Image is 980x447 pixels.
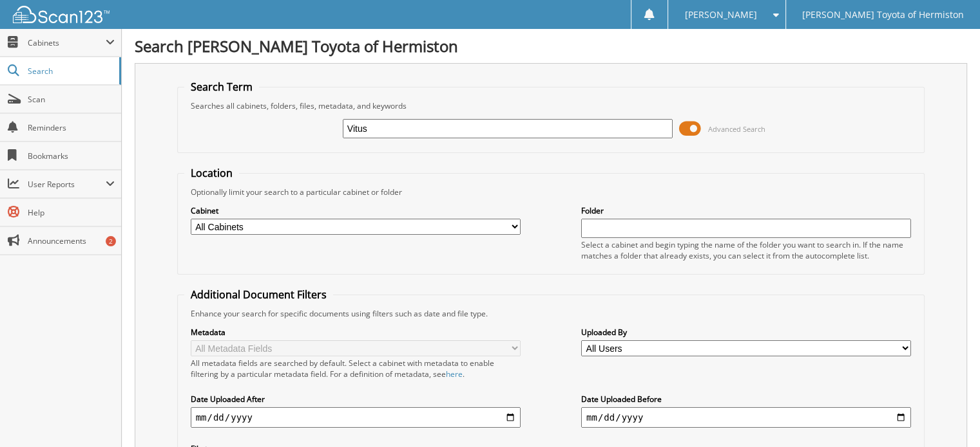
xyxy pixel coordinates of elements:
span: Announcements [28,235,115,246]
input: end [581,407,911,428]
div: 2 [106,236,116,246]
label: Date Uploaded Before [581,394,911,405]
span: Search [28,66,113,77]
span: Reminders [28,122,115,133]
span: Cabinets [28,37,106,48]
span: User Reports [28,179,106,190]
div: Enhance your search for specific documents using filters such as date and file type. [184,308,918,319]
span: Scan [28,94,115,105]
span: Advanced Search [708,124,765,134]
span: [PERSON_NAME] [684,11,756,19]
span: [PERSON_NAME] Toyota of Hermiston [802,11,964,19]
h1: Search [PERSON_NAME] Toyota of Hermiston [135,35,967,57]
label: Uploaded By [581,327,911,338]
label: Metadata [191,327,521,338]
div: All metadata fields are searched by default. Select a cabinet with metadata to enable filtering b... [191,358,521,379]
div: Optionally limit your search to a particular cabinet or folder [184,187,918,197]
label: Date Uploaded After [191,394,521,405]
input: start [191,407,521,428]
span: Help [28,207,115,218]
legend: Search Term [184,80,259,94]
legend: Location [184,166,239,180]
iframe: Chat Widget [916,385,980,447]
div: Select a cabinet and begin typing the name of the folder you want to search in. If the name match... [581,239,911,261]
label: Cabinet [191,205,521,216]
div: Searches all cabinets, folders, files, metadata, and keywords [184,100,918,111]
label: Folder [581,205,911,216]
span: Bookmarks [28,151,115,161]
a: here [446,369,463,379]
legend: Additional Document Filters [184,287,333,302]
img: scan123-logo-white.svg [13,6,110,23]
